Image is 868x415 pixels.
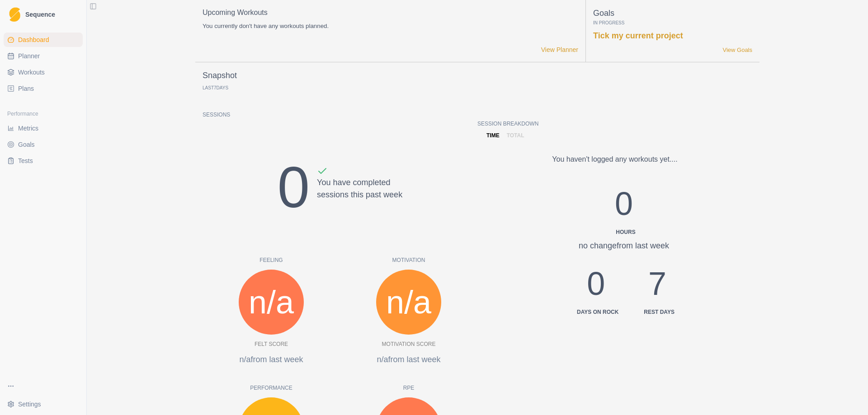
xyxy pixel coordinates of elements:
[340,256,477,264] p: Motivation
[4,154,83,168] a: Tests
[386,278,431,326] span: n/a
[203,111,477,119] p: Sessions
[203,7,578,18] p: Upcoming Workouts
[566,228,685,236] div: Hours
[25,11,55,18] span: Sequence
[18,156,33,165] span: Tests
[486,131,500,140] p: time
[255,340,288,348] p: Felt Score
[278,144,310,231] div: 0
[4,4,83,25] a: LogoSequence
[644,308,675,316] div: Rest days
[640,259,675,316] div: 7
[9,7,20,22] img: Logo
[573,259,618,316] div: 0
[18,35,49,44] span: Dashboard
[203,70,237,82] p: Snapshot
[4,81,83,96] a: Plans
[203,22,578,31] p: You currently don't have any workouts planned.
[249,278,294,326] span: n/a
[577,308,618,316] div: Days on Rock
[18,84,34,93] span: Plans
[382,340,436,348] p: Motivation Score
[593,31,683,40] a: Tick my current project
[214,85,217,90] span: 7
[203,384,340,392] p: Performance
[4,33,83,47] a: Dashboard
[4,121,83,135] a: Metrics
[4,49,83,63] a: Planner
[4,65,83,79] a: Workouts
[722,46,752,55] a: View Goals
[593,19,752,26] p: In Progress
[477,120,752,128] p: Session Breakdown
[4,137,83,152] a: Goals
[562,179,685,236] div: 0
[340,384,477,392] p: RPE
[593,7,752,19] p: Goals
[507,131,524,140] p: total
[317,166,402,231] div: You have completed sessions this past week
[4,397,83,411] button: Settings
[340,354,477,366] p: n/a from last week
[552,154,677,165] p: You haven't logged any workouts yet....
[18,51,40,61] span: Planner
[18,124,38,133] span: Metrics
[4,107,83,121] div: Performance
[203,256,340,264] p: Feeling
[541,45,578,55] a: View Planner
[203,85,228,90] p: Last Days
[562,240,685,252] div: no change from last week
[203,354,340,366] p: n/a from last week
[18,140,35,149] span: Goals
[18,68,45,77] span: Workouts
